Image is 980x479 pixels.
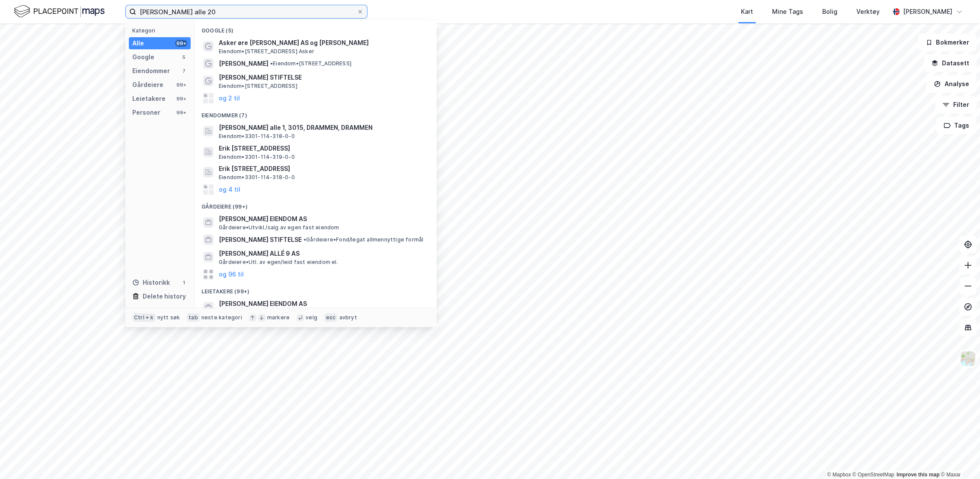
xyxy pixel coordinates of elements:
div: Bolig [822,6,837,17]
div: avbryt [339,314,357,321]
div: velg [306,314,317,321]
button: og 2 til [219,93,240,103]
div: Alle [132,38,144,48]
div: 99+ [175,95,187,102]
span: [PERSON_NAME] alle 1, 3015, DRAMMEN, DRAMMEN [219,122,426,133]
div: Gårdeiere [132,80,163,90]
div: Google (5) [195,20,437,36]
div: Kart [741,6,753,17]
img: logo.f888ab2527a4732fd821a326f86c7f29.svg [14,4,105,19]
span: [PERSON_NAME] EIENDOM AS [219,299,426,309]
span: [PERSON_NAME] STIFTELSE [219,235,302,245]
div: Leietakere [132,93,166,104]
span: [PERSON_NAME] ALLÉ 9 AS [219,248,426,259]
span: Eiendom • [STREET_ADDRESS] [270,60,351,67]
div: Personer [132,107,160,118]
div: Google [132,52,154,62]
span: [PERSON_NAME] STIFTELSE [219,72,426,83]
div: 1 [180,279,187,286]
button: Filter [935,96,977,113]
button: Tags [936,117,977,134]
div: 99+ [175,81,187,88]
span: Gårdeiere • Utvikl./salg av egen fast eiendom [219,224,339,231]
a: Improve this map [897,472,939,478]
div: Mine Tags [772,6,803,17]
div: Gårdeiere (99+) [195,196,437,212]
div: neste kategori [201,314,242,321]
iframe: Chat Widget [937,437,980,479]
div: Ctrl + k [132,313,156,322]
div: Eiendommer [132,66,170,76]
div: Eiendommer (7) [195,105,437,121]
button: og 96 til [219,269,244,280]
button: og 4 til [219,184,240,195]
span: Gårdeiere • Utl. av egen/leid fast eiendom el. [219,259,338,266]
span: Eiendom • 3301-114-318-0-0 [219,133,295,140]
div: Verktøy [856,6,880,17]
span: Eiendom • [STREET_ADDRESS] Asker [219,48,314,55]
span: Erik [STREET_ADDRESS] [219,143,426,154]
div: markere [267,314,290,321]
span: [PERSON_NAME] [219,58,268,69]
a: OpenStreetMap [852,472,894,478]
div: Kontrollprogram for chat [937,437,980,479]
button: Bokmerker [918,34,977,51]
input: Søk på adresse, matrikkel, gårdeiere, leietakere eller personer [136,5,357,18]
div: 99+ [175,109,187,116]
img: Z [960,350,976,367]
div: 99+ [175,40,187,47]
span: Eiendom • 3301-114-319-0-0 [219,154,295,161]
div: 7 [180,68,187,74]
span: Eiendom • [STREET_ADDRESS] [219,83,297,90]
span: • [270,60,273,67]
span: Asker øre [PERSON_NAME] AS og [PERSON_NAME] [219,38,426,48]
span: • [303,236,306,243]
div: tab [187,313,200,322]
div: esc [324,313,338,322]
div: Kategori [132,27,191,34]
div: [PERSON_NAME] [903,6,952,17]
span: [PERSON_NAME] EIENDOM AS [219,214,426,224]
div: Leietakere (99+) [195,281,437,297]
div: nytt søk [157,314,180,321]
span: Eiendom • 3301-114-318-0-0 [219,174,295,181]
button: Datasett [924,55,977,72]
span: Gårdeiere • Fond/legat allmennyttige formål [303,236,423,243]
div: 5 [180,54,187,61]
span: Erik [STREET_ADDRESS] [219,164,426,174]
div: Delete history [143,291,186,302]
a: Mapbox [827,472,851,478]
div: Historikk [132,277,170,288]
button: Analyse [926,75,977,93]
